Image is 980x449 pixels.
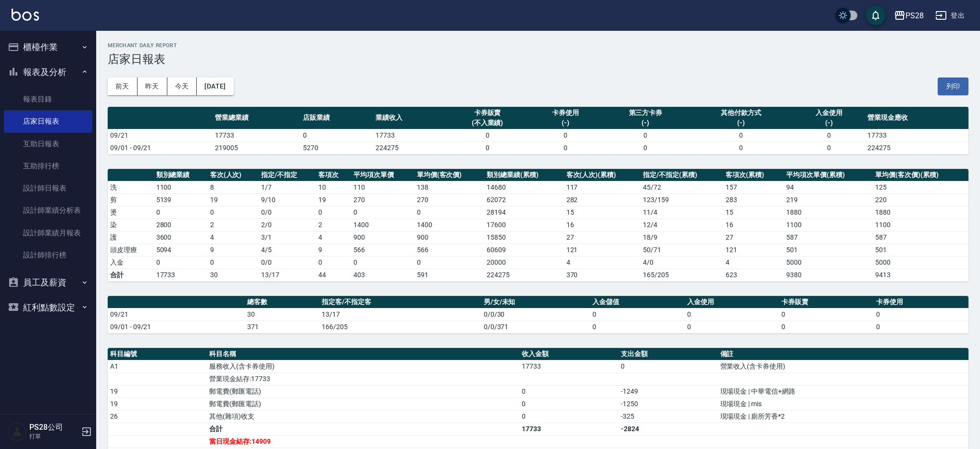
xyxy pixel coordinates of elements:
th: 卡券販賣 [779,296,874,308]
table: a dense table [108,169,968,282]
button: 報表及分析 [4,60,92,85]
td: 1100 [873,218,968,231]
td: 403 [351,269,415,281]
td: 09/21 [108,308,245,321]
p: 打單 [29,432,78,441]
td: 0/0/30 [481,308,590,321]
td: 0 / 0 [259,256,316,269]
td: 0/0/371 [481,321,590,333]
td: 頭皮理療 [108,244,154,256]
div: 卡券販賣 [448,108,527,118]
td: 12 / 4 [641,218,723,231]
td: 16 [564,218,641,231]
td: 11 / 4 [641,206,723,218]
td: 27 [723,231,784,244]
td: 0 [208,256,259,269]
td: 1 / 7 [259,181,316,193]
button: 員工及薪資 [4,270,92,295]
td: 566 [351,244,415,256]
td: 117 [564,181,641,193]
td: 900 [351,231,415,244]
a: 設計師日報表 [4,177,92,199]
td: 5000 [873,256,968,269]
td: 14680 [484,181,564,193]
td: 0 [590,321,685,333]
td: 30 [245,308,319,321]
td: 0 [154,206,208,218]
td: 0 [301,129,373,141]
th: 業績收入 [373,107,446,129]
td: 染 [108,218,154,231]
th: 男/女/未知 [481,296,590,308]
td: 121 [723,244,784,256]
td: 283 [723,193,784,206]
td: 587 [873,231,968,244]
td: 營業收入(含卡券使用) [718,360,968,372]
td: 0 [529,129,602,141]
td: 0 [602,141,690,154]
table: a dense table [108,107,968,154]
td: 0 [316,256,351,269]
th: 客項次(累積) [723,169,784,181]
button: 櫃檯作業 [4,35,92,60]
td: 營業現金結存:17733 [207,372,519,385]
td: 566 [415,244,485,256]
td: 洗 [108,181,154,193]
td: 587 [784,231,873,244]
td: 0 [792,141,865,154]
td: 371 [245,321,319,333]
td: 15850 [484,231,564,244]
td: 138 [415,181,485,193]
td: 0 [874,308,968,321]
td: 20000 [484,256,564,269]
td: 入金 [108,256,154,269]
th: 客項次 [316,169,351,181]
td: 9 [316,244,351,256]
td: 0 [529,141,602,154]
td: 0 [618,360,717,372]
td: 0 [446,141,529,154]
div: (-) [531,118,599,128]
a: 互助排行榜 [4,155,92,177]
td: 0 [316,206,351,218]
td: 郵電費(郵匯電話) [207,385,519,398]
td: 0 [415,256,485,269]
td: 2 [316,218,351,231]
td: 當日現金結存:14909 [207,435,519,448]
button: [DATE] [197,77,233,95]
td: 9 [208,244,259,256]
a: 設計師業績分析表 [4,199,92,221]
td: 1100 [154,181,208,193]
td: 0 [792,129,865,141]
td: 121 [564,244,641,256]
td: 3600 [154,231,208,244]
th: 平均項次單價(累積) [784,169,873,181]
th: 備註 [718,348,968,360]
div: (-) [692,118,791,128]
td: 28194 [484,206,564,218]
td: 0 [519,385,618,398]
td: 4 [564,256,641,269]
img: Logo [12,9,39,21]
a: 店家日報表 [4,110,92,132]
th: 單均價(客次價) [415,169,485,181]
th: 單均價(客次價)(累積) [873,169,968,181]
td: 60609 [484,244,564,256]
td: 13/17 [259,269,316,281]
th: 卡券使用 [874,296,968,308]
td: 10 [316,181,351,193]
td: 2800 [154,218,208,231]
td: 0 [351,206,415,218]
td: 19 [208,193,259,206]
td: 4 [723,256,784,269]
td: 1100 [784,218,873,231]
td: 其他(雜項)收支 [207,410,519,423]
td: 27 [564,231,641,244]
th: 總客數 [245,296,319,308]
th: 指定客/不指定客 [319,296,481,308]
td: 18 / 9 [641,231,723,244]
td: 220 [873,193,968,206]
th: 科目編號 [108,348,207,360]
td: 110 [351,181,415,193]
td: A1 [108,360,207,372]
